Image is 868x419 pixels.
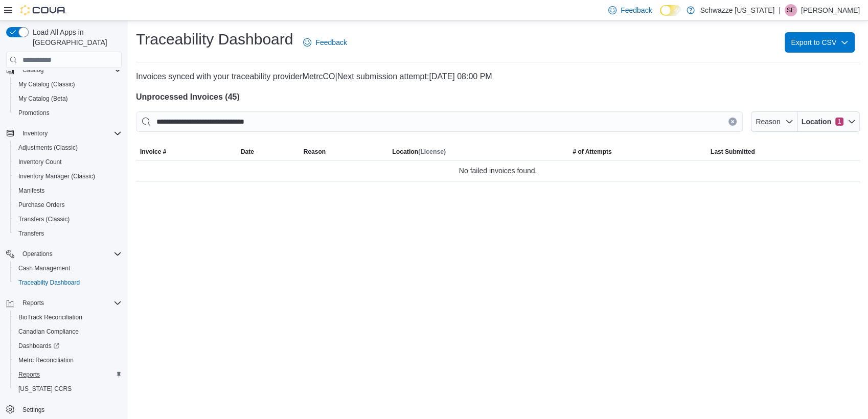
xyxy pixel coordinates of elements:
[315,37,347,48] span: Feedback
[18,356,74,364] span: Metrc Reconciliation
[18,64,48,76] button: Catalog
[10,212,126,226] button: Transfers (Classic)
[14,340,63,352] a: Dashboards
[10,310,126,324] button: BioTrack Reconciliation
[14,354,78,366] a: Metrc Reconciliation
[18,403,122,416] span: Settings
[756,118,780,126] span: Reason
[136,111,743,132] input: This is a search bar. After typing your query, hit enter to filter the results lower in the page.
[10,91,126,106] button: My Catalog (Beta)
[18,342,59,350] span: Dashboards
[14,199,69,211] a: Purchase Orders
[14,170,122,182] span: Inventory Manager (Classic)
[18,64,122,76] span: Catalog
[392,148,446,156] h5: Location
[18,172,95,180] span: Inventory Manager (Classic)
[10,183,126,198] button: Manifests
[2,296,126,310] button: Reports
[14,213,74,225] a: Transfers (Classic)
[10,261,126,275] button: Cash Management
[14,78,122,90] span: My Catalog (Classic)
[337,72,429,81] span: Next submission attempt:
[14,311,122,323] span: BioTrack Reconciliation
[18,248,122,260] span: Operations
[18,385,72,393] span: [US_STATE] CCRS
[18,264,70,272] span: Cash Management
[14,325,83,338] a: Canadian Compliance
[2,247,126,261] button: Operations
[14,142,122,154] span: Adjustments (Classic)
[18,127,122,139] span: Inventory
[660,5,681,16] input: Dark Mode
[22,250,53,258] span: Operations
[751,111,797,132] button: Reason
[14,262,122,274] span: Cash Management
[18,328,79,336] span: Canadian Compliance
[136,91,860,103] h4: Unprocessed Invoices ( 45 )
[10,169,126,183] button: Inventory Manager (Classic)
[802,117,831,127] span: Location
[18,158,62,166] span: Inventory Count
[459,165,537,177] span: No failed invoices found.
[18,95,68,103] span: My Catalog (Beta)
[801,4,860,16] p: [PERSON_NAME]
[14,92,122,105] span: My Catalog (Beta)
[10,155,126,169] button: Inventory Count
[14,276,122,289] span: Traceabilty Dashboard
[10,141,126,155] button: Adjustments (Classic)
[10,339,126,353] a: Dashboards
[18,109,50,117] span: Promotions
[779,4,781,16] p: |
[18,404,49,416] a: Settings
[10,106,126,120] button: Promotions
[20,5,66,15] img: Cova
[2,402,126,417] button: Settings
[18,313,82,321] span: BioTrack Reconciliation
[10,367,126,382] button: Reports
[14,170,99,182] a: Inventory Manager (Classic)
[304,148,326,156] span: Reason
[14,368,44,381] a: Reports
[14,340,122,352] span: Dashboards
[14,262,74,274] a: Cash Management
[785,32,855,53] button: Export to CSV
[299,32,351,53] a: Feedback
[18,248,57,260] button: Operations
[10,353,126,367] button: Metrc Reconciliation
[14,227,122,240] span: Transfers
[14,107,122,119] span: Promotions
[18,127,52,139] button: Inventory
[140,148,166,156] span: Invoice #
[14,213,122,225] span: Transfers (Classic)
[136,71,860,83] p: Invoices synced with your traceability provider MetrcCO | [DATE] 08:00 PM
[2,126,126,141] button: Inventory
[14,368,122,381] span: Reports
[22,129,48,137] span: Inventory
[14,184,122,197] span: Manifests
[573,148,611,156] span: # of Attempts
[18,144,78,152] span: Adjustments (Classic)
[14,383,76,395] a: [US_STATE] CCRS
[392,148,446,156] span: Location (License)
[29,27,122,48] span: Load All Apps in [GEOGRAPHIC_DATA]
[785,4,797,16] div: Stacey Edwards
[787,4,795,16] span: SE
[18,297,48,309] button: Reports
[10,77,126,91] button: My Catalog (Classic)
[10,275,126,290] button: Traceabilty Dashboard
[18,370,40,379] span: Reports
[22,299,44,307] span: Reports
[14,199,122,211] span: Purchase Orders
[14,142,82,154] a: Adjustments (Classic)
[14,276,84,289] a: Traceabilty Dashboard
[14,311,86,323] a: BioTrack Reconciliation
[22,66,43,74] span: Catalog
[18,229,44,238] span: Transfers
[18,187,44,195] span: Manifests
[14,354,122,366] span: Metrc Reconciliation
[22,406,44,414] span: Settings
[241,148,254,156] span: Date
[10,382,126,396] button: [US_STATE] CCRS
[621,5,652,15] span: Feedback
